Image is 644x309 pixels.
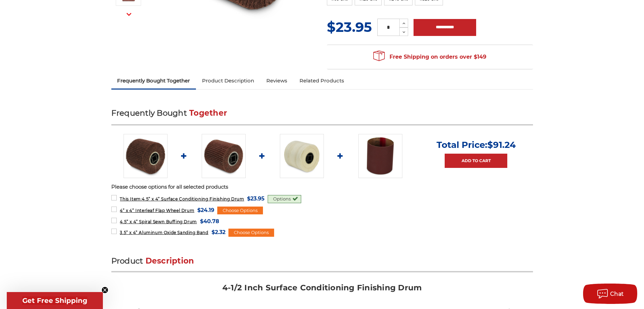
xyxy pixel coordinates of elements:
[120,196,142,201] strong: This Item:
[120,208,194,213] span: 4” x 4” Interleaf Flap Wheel Drum
[146,256,194,266] span: Description
[293,73,350,88] a: Related Products
[120,230,208,235] span: 3.5” x 4” Aluminum Oxide Sanding Band
[196,73,260,88] a: Product Description
[111,283,533,298] h2: 4-1/2 Inch Surface Conditioning Finishing Drum
[197,206,214,215] span: $24.19
[121,7,137,22] button: Next
[487,139,516,150] span: $91.24
[445,154,507,168] a: Add to Cart
[111,73,196,88] a: Frequently Bought Together
[120,196,244,201] span: 4.5” x 4” Surface Conditioning Finishing Drum
[212,228,225,237] span: $2.32
[268,195,301,203] div: Options
[189,108,227,118] span: Together
[610,291,624,297] span: Chat
[200,217,219,226] span: $40.78
[102,287,108,293] button: Close teaser
[583,284,637,304] button: Chat
[120,219,197,224] span: 4.5” x 4” Spiral Sewn Buffing Drum
[111,108,187,118] span: Frequently Bought
[247,194,265,203] span: $23.95
[327,19,372,35] span: $23.95
[217,207,263,215] div: Choose Options
[373,50,486,64] span: Free Shipping on orders over $149
[111,183,533,191] p: Please choose options for all selected products
[124,134,168,178] img: 4.5 Inch Surface Conditioning Finishing Drum
[111,256,143,266] span: Product
[22,296,87,305] span: Get Free Shipping
[260,73,293,88] a: Reviews
[228,229,274,237] div: Choose Options
[7,292,103,309] div: Get Free ShippingClose teaser
[437,139,516,150] p: Total Price:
